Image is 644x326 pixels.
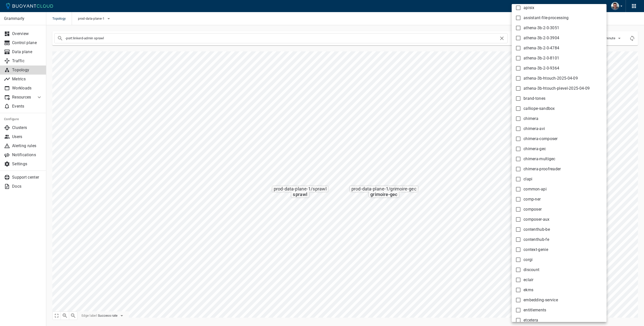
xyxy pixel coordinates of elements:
span: chimera [524,116,538,121]
span: eclair [524,277,534,282]
span: athena-3b-2-0-8101 [524,56,559,61]
span: brand-tones [524,96,545,101]
span: common-api [524,187,547,192]
span: etcetera [524,318,538,323]
span: composer-aux [524,217,550,222]
span: athena-3b-2-0-3904 [524,36,559,41]
span: assistant-file-processing [524,15,569,20]
span: context-genie [524,247,548,252]
span: chimera-multigec [524,156,555,161]
span: composer [524,207,542,212]
span: comp-ner [524,197,541,202]
span: discount [524,267,539,272]
span: athena-3b-2-0-4784 [524,46,559,51]
span: apisix [524,5,535,10]
span: entitlements [524,308,546,313]
span: chimera-gec [524,146,546,151]
span: chimera-composer [524,136,558,141]
span: athena-3b-2-0-9364 [524,66,559,71]
span: clapi [524,177,533,182]
span: contenthub-fe [524,237,549,242]
span: embedding-service [524,298,558,303]
span: ekms [524,287,533,292]
span: corgi [524,257,533,262]
span: athena-3b-htouch-2025-04-09 [524,76,578,81]
span: calliope-sandbox [524,106,555,111]
span: athena-3b-htouch-plevel-2025-04-09 [524,86,590,91]
span: chimera-avi [524,126,545,131]
span: chimera-proofreader [524,167,561,172]
span: contenthub-be [524,227,550,232]
span: athena-3b-2-0-3051 [524,25,559,30]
